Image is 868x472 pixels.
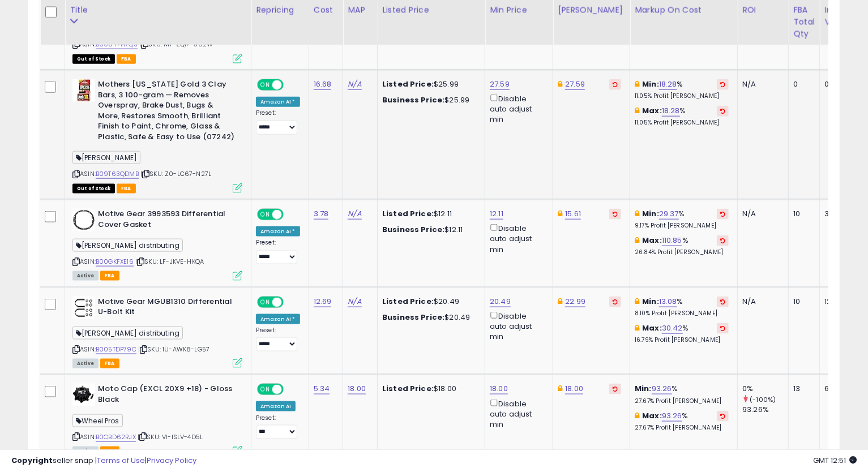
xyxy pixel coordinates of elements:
[635,235,729,256] div: %
[314,5,339,16] div: Cost
[314,79,332,90] a: 16.68
[97,455,145,466] a: Terms of Use
[72,209,95,231] img: 41oUJm-3DDL._SL40_.jpg
[742,79,780,89] div: N/A
[72,151,140,164] span: [PERSON_NAME]
[662,323,683,334] a: 30.42
[565,296,585,307] a: 22.99
[635,323,729,344] div: %
[140,169,211,178] span: | SKU: Z0-LC67-N27L
[70,5,246,16] div: Title
[824,209,854,219] div: 37.80
[565,208,581,220] a: 15.61
[138,432,203,441] span: | SKU: VI-ISLV-4D5L
[96,345,136,354] a: B005TDP79C
[490,222,544,255] div: Disable auto adjust min
[314,208,329,220] a: 3.78
[258,210,272,220] span: ON
[382,79,434,89] b: Listed Price:
[72,297,242,367] div: ASIN:
[282,297,300,307] span: OFF
[662,105,680,117] a: 18.28
[72,384,95,406] img: 41zmMZ26EIL._SL40_.jpg
[382,312,476,323] div: $20.49
[72,209,242,280] div: ASIN:
[382,225,476,235] div: $12.11
[659,296,677,307] a: 13.08
[793,5,815,40] div: FBA Total Qty
[282,385,300,394] span: OFF
[793,209,811,219] div: 10
[72,79,242,192] div: ASIN:
[72,184,115,194] span: All listings that are currently out of stock and unavailable for purchase on Amazon
[642,208,659,219] b: Min:
[824,384,854,394] div: 69.42
[490,5,548,16] div: Min Price
[635,384,729,405] div: %
[258,80,272,90] span: ON
[742,5,784,16] div: ROI
[282,210,300,220] span: OFF
[635,383,652,394] b: Min:
[490,310,544,342] div: Disable auto adjust min
[72,271,99,281] span: All listings currently available for purchase on Amazon
[824,5,858,28] div: Inv. value
[256,327,300,352] div: Preset:
[256,226,300,237] div: Amazon AI *
[72,79,95,102] img: 51mDvvtZKkL._SL40_.jpg
[96,432,136,442] a: B0CBD62RJX
[659,208,679,220] a: 29.37
[642,105,662,116] b: Max:
[96,169,139,179] a: B09T63QDMB
[490,208,503,220] a: 12.11
[652,383,672,394] a: 93.26
[742,384,788,394] div: 0%
[635,119,729,127] p: 11.05% Profit [PERSON_NAME]
[98,297,236,320] b: Motive Gear MGUB1310 Differential U-Bolt Kit
[642,79,659,89] b: Min:
[490,397,544,430] div: Disable auto adjust min
[135,257,204,266] span: | SKU: LF-JKVE-HKQA
[635,79,729,100] div: %
[117,184,136,194] span: FBA
[635,106,729,127] div: %
[635,222,729,230] p: 9.17% Profit [PERSON_NAME]
[96,257,134,267] a: B00GKFXE16
[490,383,508,394] a: 18.00
[642,296,659,307] b: Min:
[720,81,725,87] i: Revert to store-level Min Markup
[635,411,729,432] div: %
[635,297,729,317] div: %
[282,80,300,90] span: OFF
[348,296,361,307] a: N/A
[793,79,811,89] div: 0
[635,248,729,256] p: 26.84% Profit [PERSON_NAME]
[382,312,444,323] b: Business Price:
[382,384,476,394] div: $18.00
[824,79,854,89] div: 0
[558,5,625,16] div: [PERSON_NAME]
[314,296,332,307] a: 12.69
[382,297,476,307] div: $20.49
[635,80,639,88] i: This overrides the store level min markup for this listing
[11,455,53,466] strong: Copyright
[662,410,682,422] a: 93.26
[635,310,729,317] p: 8.10% Profit [PERSON_NAME]
[348,208,361,220] a: N/A
[382,95,444,105] b: Business Price:
[558,80,562,88] i: This overrides the store level Dynamic Max Price for this listing
[258,297,272,307] span: ON
[613,81,618,87] i: Revert to store-level Dynamic Max Price
[11,456,196,466] div: seller snap | |
[98,384,236,407] b: Moto Cap (EXCL 20X9 +18) - Gloss Black
[382,79,476,89] div: $25.99
[72,359,99,368] span: All listings currently available for purchase on Amazon
[72,327,183,340] span: [PERSON_NAME] distributing
[100,359,119,368] span: FBA
[742,209,780,219] div: N/A
[348,5,373,16] div: MAP
[635,107,639,114] i: This overrides the store level max markup for this listing
[490,296,511,307] a: 20.49
[635,424,729,432] p: 27.67% Profit [PERSON_NAME]
[72,414,123,427] span: Wheel Pros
